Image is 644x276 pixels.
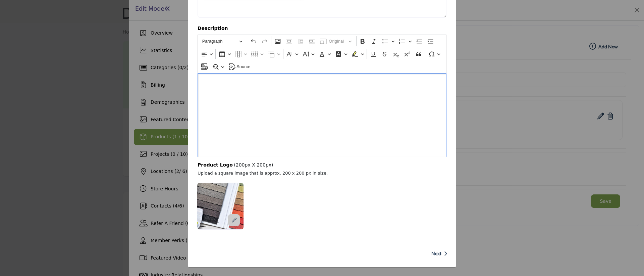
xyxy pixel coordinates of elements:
[431,250,441,257] span: Next
[329,37,346,45] span: Original
[318,36,355,46] button: Resize image
[198,25,228,35] b: Description
[202,37,237,45] span: Paragraph
[198,162,446,169] div: (200px X 200px)
[194,170,381,177] p: Upload a square image that is approx. 200 x 200 px in size.
[198,35,446,74] div: Editor toolbar
[236,63,250,71] span: Source
[228,214,240,226] div: Aspect Ratio:1:1,Size:200x200px
[198,73,446,157] div: Editor editing area: main
[429,245,445,262] button: Next
[199,36,246,46] button: Heading
[198,162,233,169] b: Product Logo
[227,61,253,72] button: Source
